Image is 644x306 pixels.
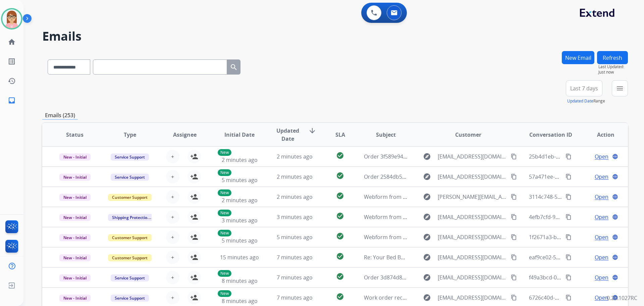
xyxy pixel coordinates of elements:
[218,210,231,216] p: New
[595,213,608,221] span: Open
[220,254,259,261] span: 15 minutes ago
[277,274,313,281] span: 7 minutes ago
[423,173,431,181] mat-icon: explore
[171,273,174,281] span: +
[171,233,174,241] span: +
[124,131,136,139] span: Type
[190,173,198,181] mat-icon: person_add
[108,254,152,261] span: Customer Support
[336,192,344,200] mat-icon: check_circle
[438,233,507,241] span: [EMAIL_ADDRESS][DOMAIN_NAME]
[190,273,198,281] mat-icon: person_add
[612,254,618,260] mat-icon: language
[455,131,481,139] span: Customer
[364,193,557,201] span: Webform from [PERSON_NAME][EMAIL_ADDRESS][DOMAIN_NAME] on [DATE]
[59,154,91,161] span: New - Initial
[364,233,516,241] span: Webform from [EMAIL_ADDRESS][DOMAIN_NAME] on [DATE]
[59,214,91,221] span: New - Initial
[336,232,344,240] mat-icon: check_circle
[423,193,431,201] mat-icon: explore
[190,213,198,221] mat-icon: person_add
[222,176,258,184] span: 5 minutes ago
[438,173,507,181] span: [EMAIL_ADDRESS][DOMAIN_NAME]
[66,131,84,139] span: Status
[423,294,431,302] mat-icon: explore
[166,170,179,183] button: +
[166,230,179,244] button: +
[566,234,572,240] mat-icon: content_copy
[598,64,628,70] span: Last Updated:
[336,293,344,301] mat-icon: check_circle
[566,254,572,260] mat-icon: content_copy
[511,254,517,260] mat-icon: content_copy
[111,274,149,281] span: Service Support
[529,193,630,201] span: 3114c748-587a-4b9c-9851-a5ae5c913cf2
[529,294,629,301] span: 6726c40d-3f1e-483d-8018-f80c78c7e9ca
[595,273,608,281] span: Open
[59,234,91,241] span: New - Initial
[8,77,16,85] mat-icon: history
[511,214,517,220] mat-icon: content_copy
[529,233,630,241] span: 1f2671a3-b256-4e53-959f-a8e0248ea576
[277,153,313,160] span: 2 minutes ago
[566,274,572,280] mat-icon: content_copy
[222,156,258,164] span: 2 minutes ago
[171,253,174,261] span: +
[511,295,517,301] mat-icon: content_copy
[59,274,91,281] span: New - Initial
[166,271,179,284] button: +
[111,154,149,161] span: Service Support
[277,233,313,241] span: 5 minutes ago
[59,254,91,261] span: New - Initial
[595,233,608,241] span: Open
[190,294,198,302] mat-icon: person_add
[438,253,507,261] span: [EMAIL_ADDRESS][DOMAIN_NAME]
[335,131,345,139] span: SLA
[190,253,198,261] mat-icon: person_add
[166,150,179,163] button: +
[218,270,231,277] p: New
[8,96,16,104] mat-icon: inbox
[566,154,572,160] mat-icon: content_copy
[364,254,484,261] span: Re: Your Bed Bath & Beyond virtual card is here
[438,193,507,201] span: [PERSON_NAME][EMAIL_ADDRESS][DOMAIN_NAME]
[438,294,507,302] span: [EMAIL_ADDRESS][DOMAIN_NAME]
[336,272,344,280] mat-icon: check_circle
[529,274,623,281] span: f49a3bcd-074f-48df-82cf-ef505f38af91
[597,51,628,64] button: Refresh
[438,273,507,281] span: [EMAIL_ADDRESS][DOMAIN_NAME]
[222,196,258,204] span: 2 minutes ago
[529,131,572,139] span: Conversation ID
[423,253,431,261] mat-icon: explore
[511,174,517,180] mat-icon: content_copy
[171,213,174,221] span: +
[277,213,313,221] span: 3 minutes ago
[566,295,572,301] mat-icon: content_copy
[364,213,516,221] span: Webform from [EMAIL_ADDRESS][DOMAIN_NAME] on [DATE]
[566,80,602,96] button: Last 7 days
[598,70,628,75] span: Just now
[277,294,313,301] span: 7 minutes ago
[573,123,628,146] th: Action
[570,87,598,90] span: Last 7 days
[8,57,16,65] mat-icon: list_alt
[438,213,507,221] span: [EMAIL_ADDRESS][DOMAIN_NAME]
[336,252,344,260] mat-icon: check_circle
[190,152,198,161] mat-icon: person_add
[529,173,631,180] span: 57a471ee-7af4-4da4-a0bc-fdb7494ee5bb
[308,127,316,135] mat-icon: arrow_downward
[336,151,344,160] mat-icon: check_circle
[336,212,344,220] mat-icon: check_circle
[8,38,16,46] mat-icon: home
[567,98,593,104] button: Updated Date
[364,173,485,180] span: Order 2584db56-71e2-4289-aad3-5819b333d6ac
[423,273,431,281] mat-icon: explore
[222,217,258,224] span: 3 minutes ago
[166,251,179,264] button: +
[59,174,91,181] span: New - Initial
[423,152,431,161] mat-icon: explore
[173,131,197,139] span: Assignee
[190,233,198,241] mat-icon: person_add
[218,189,231,196] p: New
[171,152,174,161] span: +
